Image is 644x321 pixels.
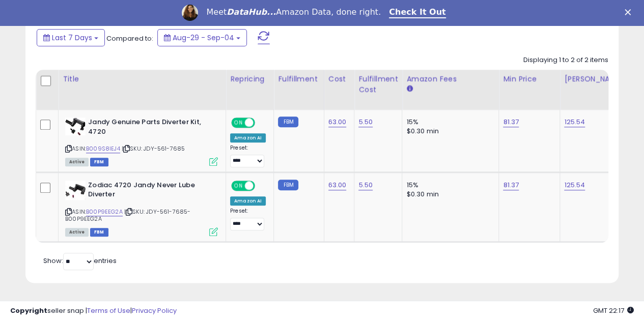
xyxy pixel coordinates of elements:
[328,117,347,127] a: 63.00
[90,158,108,166] span: FBM
[88,118,212,139] b: Jandy Genuine Parts Diverter Kit, 4720
[43,256,117,266] span: Show: entries
[230,144,266,167] div: Preset:
[65,118,86,135] img: 41zSyWN-2fL._SL40_.jpg
[406,84,412,94] small: Amazon Fees.
[65,181,218,235] div: ASIN:
[406,118,491,127] div: 15%
[254,181,270,190] span: OFF
[230,208,266,230] div: Preset:
[503,74,555,84] div: Min Price
[406,127,491,136] div: $0.30 min
[523,55,608,65] div: Displaying 1 to 2 of 2 items
[10,306,47,315] strong: Copyright
[406,190,491,199] div: $0.30 min
[389,7,446,18] a: Check It Out
[328,74,350,84] div: Cost
[406,181,491,190] div: 15%
[88,181,212,202] b: Zodiac 4720 Jandy Never Lube Diverter
[254,119,270,127] span: OFF
[90,228,108,237] span: FBM
[328,180,347,190] a: 63.00
[564,117,585,127] a: 125.54
[564,74,625,84] div: [PERSON_NAME]
[87,306,130,315] a: Terms of Use
[206,7,381,17] div: Meet Amazon Data, done right.
[37,29,105,46] button: Last 7 Days
[65,208,190,223] span: | SKU: JDY-561-7685-B00P9EEG2A
[230,133,266,142] div: Amazon AI
[132,306,177,315] a: Privacy Policy
[65,158,89,166] span: All listings currently available for purchase on Amazon
[503,117,519,127] a: 81.37
[122,144,185,153] span: | SKU: JDY-561-7685
[86,208,123,216] a: B00P9EEG2A
[232,181,245,190] span: ON
[593,306,634,315] span: 2025-09-12 22:17 GMT
[230,74,269,84] div: Repricing
[278,180,298,190] small: FBM
[227,7,276,17] i: DataHub...
[230,196,266,206] div: Amazon AI
[278,74,319,84] div: Fulfillment
[358,74,398,95] div: Fulfillment Cost
[182,5,198,21] img: Profile image for Georgie
[625,9,635,15] div: Close
[65,228,89,237] span: All listings currently available for purchase on Amazon
[86,144,120,153] a: B009S8IEJ4
[278,116,298,127] small: FBM
[406,74,494,84] div: Amazon Fees
[65,118,218,165] div: ASIN:
[232,119,245,127] span: ON
[63,74,221,84] div: Title
[65,181,86,200] img: 21g+Ci8CgUL._SL40_.jpg
[564,180,585,190] a: 125.54
[503,180,519,190] a: 81.37
[173,33,234,43] span: Aug-29 - Sep-04
[52,33,92,43] span: Last 7 Days
[358,180,373,190] a: 5.50
[157,29,247,46] button: Aug-29 - Sep-04
[358,117,373,127] a: 5.50
[10,306,177,316] div: seller snap | |
[106,34,153,43] span: Compared to:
